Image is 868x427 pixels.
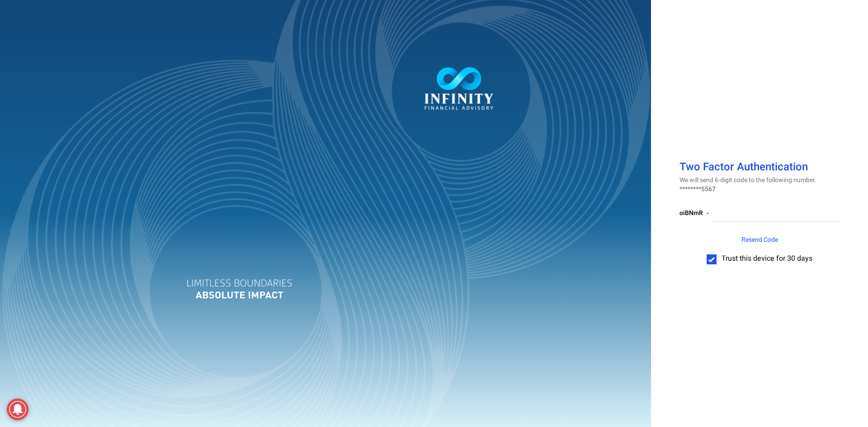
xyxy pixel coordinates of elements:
span: - [707,208,709,218]
span: oiBNmR [679,208,703,218]
h1: Two Factor Authentication [679,161,840,175]
span: Trust this device for 30 days [722,253,812,264]
span: We will send 6-digit code to the following number. [679,175,816,185]
span: Resend Code [741,235,778,244]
